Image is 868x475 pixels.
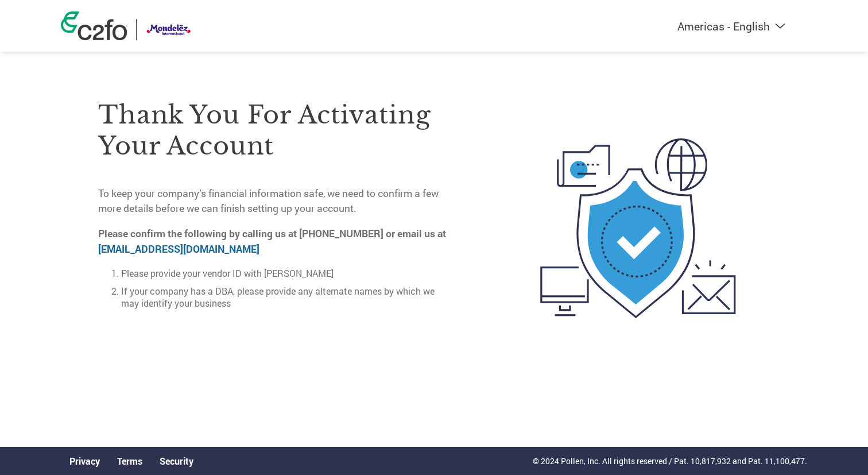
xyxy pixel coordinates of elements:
[121,285,454,309] li: If your company has a DBA, please provide any alternate names by which we may identify your business
[98,227,446,255] strong: Please confirm the following by calling us at [PHONE_NUMBER] or email us at
[98,242,259,256] a: [EMAIL_ADDRESS][DOMAIN_NAME]
[145,19,194,40] img: Mondelez
[61,11,127,40] img: c2fo logo
[121,267,454,279] li: Please provide your vendor ID with [PERSON_NAME]
[520,75,757,382] img: activated
[69,455,100,467] a: Privacy
[98,186,454,217] p: To keep your company’s financial information safe, we need to confirm a few more details before w...
[160,455,193,467] a: Security
[533,455,807,467] p: © 2024 Pollen, Inc. All rights reserved / Pat. 10,817,932 and Pat. 11,100,477.
[117,455,142,467] a: Terms
[98,99,454,161] h3: Thank you for activating your account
